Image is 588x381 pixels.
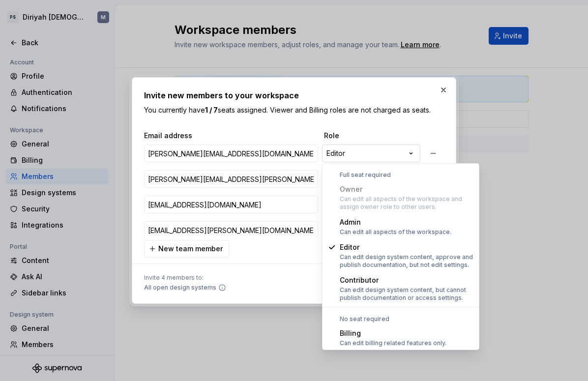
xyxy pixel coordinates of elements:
div: No seat required [324,315,477,323]
div: Can edit design system content, approve and publish documentation, but not edit settings. [340,253,473,269]
div: Can edit all aspects of the workspace and assign owner role to other users. [340,195,473,211]
span: Editor [340,243,359,251]
div: Full seat required [324,171,477,179]
span: Billing [340,329,361,337]
span: Contributor [340,276,379,284]
div: Can edit billing related features only. [340,339,446,347]
div: Can edit design system content, but cannot publish documentation or access settings. [340,286,473,302]
span: Admin [340,218,361,226]
div: Can edit all aspects of the workspace. [340,228,451,236]
span: Owner [340,185,362,193]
